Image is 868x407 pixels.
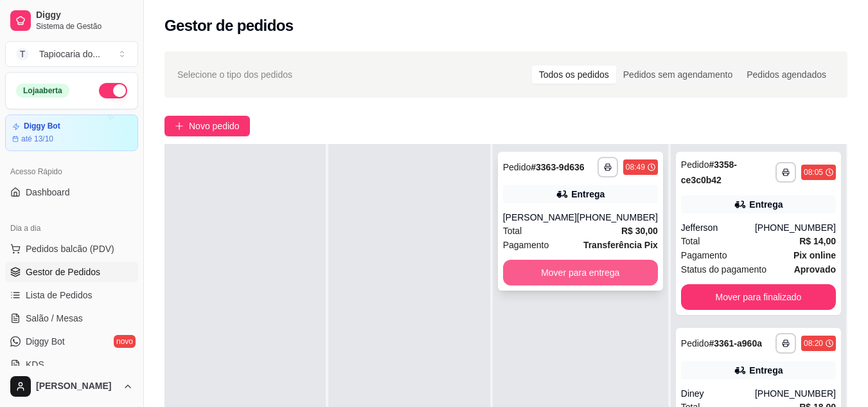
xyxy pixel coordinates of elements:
[740,66,833,84] div: Pedidos agendados
[749,198,783,211] div: Entrega
[571,188,605,201] div: Entrega
[503,162,531,172] span: Pedido
[26,266,100,278] span: Gestor de Pedidos
[5,285,138,305] a: Lista de Pedidos
[681,159,737,185] strong: # 3358-ce3c0b42
[503,260,658,285] button: Mover para entrega
[36,10,133,21] span: Diggy
[26,242,114,255] span: Pedidos balcão (PDV)
[5,239,138,259] button: Pedidos balcão (PDV)
[189,119,240,133] span: Novo pedido
[24,122,60,131] article: Diggy Bot
[577,211,658,224] div: [PHONE_NUMBER]
[5,371,138,402] button: [PERSON_NAME]
[177,68,292,82] span: Selecione o tipo dos pedidos
[681,338,709,348] span: Pedido
[5,331,138,352] a: Diggy Botnovo
[99,83,127,98] button: Alterar Status
[583,240,658,250] strong: Transferência Pix
[681,387,755,400] div: Diney
[755,221,836,234] div: [PHONE_NUMBER]
[749,364,783,377] div: Entrega
[39,48,100,60] div: Tapiocaria do ...
[5,182,138,203] a: Dashboard
[503,238,549,252] span: Pagamento
[503,224,522,238] span: Total
[804,167,823,177] div: 08:05
[26,358,44,371] span: KDS
[681,221,755,234] div: Jefferson
[5,308,138,329] a: Salão / Mesas
[26,312,83,325] span: Salão / Mesas
[16,48,29,60] span: T
[681,234,700,248] span: Total
[503,211,577,224] div: [PERSON_NAME]
[26,289,93,302] span: Lista de Pedidos
[532,66,616,84] div: Todos os pedidos
[793,250,836,260] strong: Pix online
[794,264,836,275] strong: aprovado
[681,159,709,170] span: Pedido
[755,387,836,400] div: [PHONE_NUMBER]
[21,134,53,144] article: até 13/10
[36,21,133,32] span: Sistema de Gestão
[5,161,138,182] div: Acesso Rápido
[5,114,138,151] a: Diggy Botaté 13/10
[36,381,118,392] span: [PERSON_NAME]
[164,116,250,136] button: Novo pedido
[5,41,138,67] button: Select a team
[175,122,184,131] span: plus
[681,248,727,262] span: Pagamento
[681,262,766,276] span: Status do pagamento
[616,66,740,84] div: Pedidos sem agendamento
[164,15,294,36] h2: Gestor de pedidos
[799,236,836,246] strong: R$ 14,00
[26,186,70,199] span: Dashboard
[804,338,823,348] div: 08:20
[681,284,836,310] button: Mover para finalizado
[626,162,645,172] div: 08:49
[709,338,762,348] strong: # 3361-a960a
[5,5,138,36] a: DiggySistema de Gestão
[5,218,138,239] div: Dia a dia
[16,84,69,98] div: Loja aberta
[5,262,138,282] a: Gestor de Pedidos
[621,226,658,236] strong: R$ 30,00
[5,354,138,375] a: KDS
[531,162,584,172] strong: # 3363-9d636
[26,335,65,348] span: Diggy Bot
